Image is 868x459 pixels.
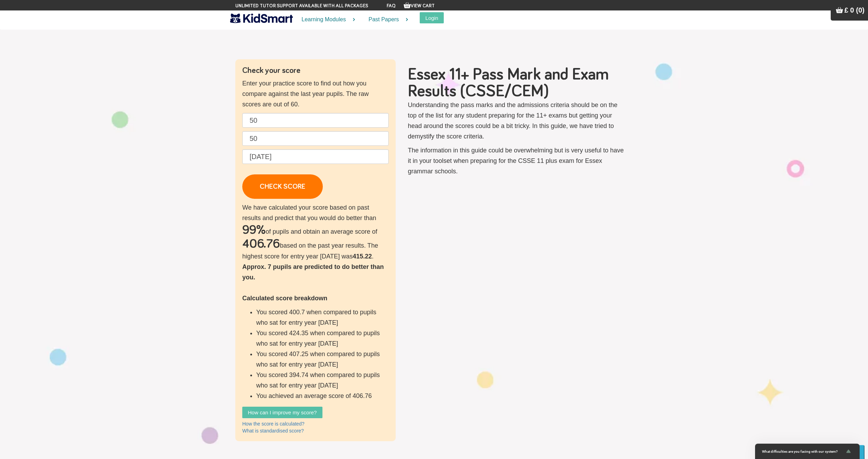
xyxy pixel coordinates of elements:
[353,253,372,260] b: 415.22
[242,421,304,427] a: How the score is calculated?
[293,10,360,29] a: Learning Modules
[242,174,323,199] a: CHECK SCORE
[242,263,384,281] b: Approx. 7 pupils are predicted to do better than you.
[404,3,435,8] a: View Cart
[256,349,389,370] li: You scored 407.25 when compared to pupils who sat for entry year [DATE]
[844,6,865,14] span: £ 0 (0)
[242,202,389,401] p: We have calculated your score based on past results and predict that you would do better than of ...
[242,113,389,128] input: English raw score
[230,12,293,24] img: KidSmart logo
[242,428,304,434] a: What is standardised score?
[242,149,389,164] input: Date of birth (d/m/y) e.g. 27/12/2007
[404,2,411,9] img: Your items in the shopping basket
[360,10,413,29] a: Past Papers
[408,66,626,100] h1: Essex 11+ Pass Mark and Exam Results (CSSE/CEM)
[242,237,280,251] h2: 406.76
[762,447,853,456] button: Show survey - What difficulties are you facing with our system?
[242,131,389,146] input: Maths raw score
[762,450,844,453] span: What difficulties are you facing with our system?
[408,100,626,142] p: Understanding the pass marks and the admissions criteria should be on the top of the list for any...
[420,12,444,23] button: Login
[256,328,389,349] li: You scored 424.35 when compared to pupils who sat for entry year [DATE]
[242,223,266,237] h2: 99%
[836,7,843,14] img: Your items in the shopping basket
[387,3,396,8] a: FAQ
[408,145,626,176] p: The information in this guide could be overwhelming but is very useful to have it in your toolset...
[256,370,389,391] li: You scored 394.74 when compared to pupils who sat for entry year [DATE]
[242,66,389,75] h4: Check your score
[242,407,322,418] a: How can I improve my score?
[242,78,389,110] p: Enter your practice score to find out how you compare against the last year pupils. The raw score...
[256,307,389,328] li: You scored 400.7 when compared to pupils who sat for entry year [DATE]
[256,391,389,401] li: You achieved an average score of 406.76
[242,295,327,302] b: Calculated score breakdown
[235,2,368,9] span: Unlimited tutor support available with all packages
